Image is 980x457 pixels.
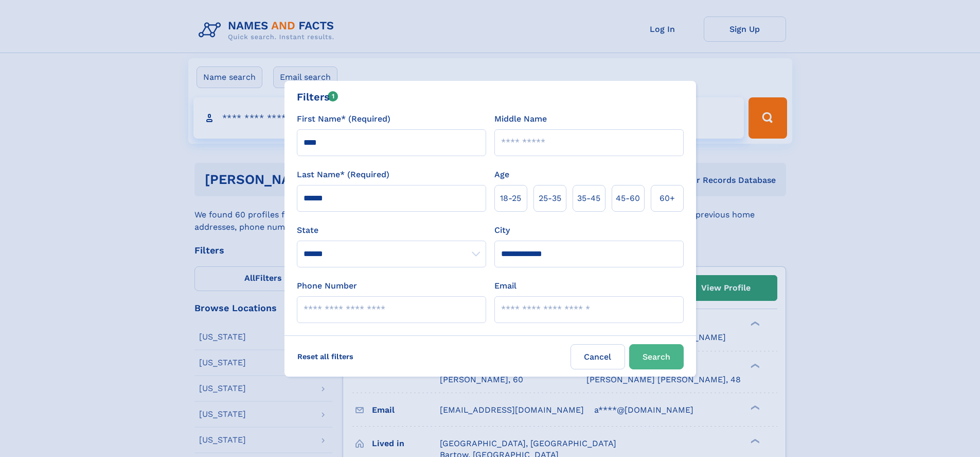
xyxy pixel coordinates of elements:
span: 45‑60 [616,192,640,205]
label: Age [494,168,509,181]
label: Last Name* (Required) [297,168,389,181]
span: 60+ [660,192,675,205]
span: 25‑35 [539,192,561,205]
label: Phone Number [297,280,357,292]
label: City [494,224,510,236]
label: First Name* (Required) [297,113,390,125]
span: 18‑25 [500,192,521,205]
label: Reset all filters [291,344,360,369]
label: State [297,224,486,236]
label: Email [494,280,516,292]
div: Filters [297,89,338,105]
label: Cancel [571,344,625,369]
span: 35‑45 [577,192,600,205]
button: Search [629,344,684,369]
label: Middle Name [494,113,547,125]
